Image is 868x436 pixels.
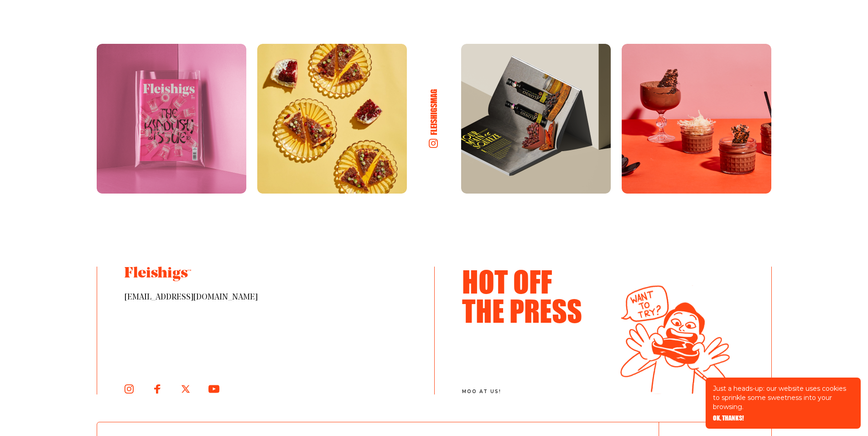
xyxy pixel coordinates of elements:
[257,44,407,194] img: Instagram Photo 2
[125,292,407,303] span: [EMAIL_ADDRESS][DOMAIN_NAME]
[462,389,599,394] span: moo at us!
[713,384,853,411] p: Just a heads-up: our website uses cookies to sprinkle some sweetness into your browsing.
[462,267,594,325] h3: Hot Off The Press
[97,44,246,194] img: Instagram Photo 1
[418,78,450,159] a: fleishigsmag
[429,89,439,135] h6: fleishigsmag
[461,44,611,194] img: Instagram Photo 3
[622,44,771,194] img: Instagram Photo 4
[713,415,744,421] button: OK, THANKS!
